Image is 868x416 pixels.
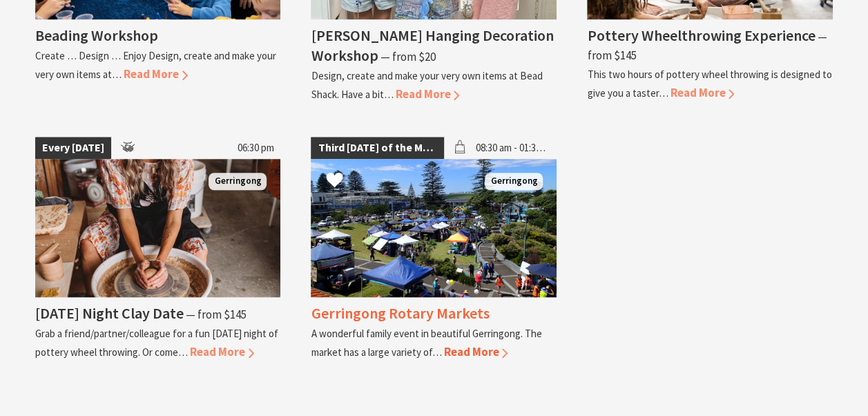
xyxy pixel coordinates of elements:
[190,344,254,359] span: Read More
[311,26,553,65] h4: [PERSON_NAME] Hanging Decoration Workshop
[35,26,158,45] h4: Beading Workshop
[380,49,435,64] span: ⁠— from $20
[311,137,557,361] a: Third [DATE] of the Month 08:30 am - 01:30 pm Christmas Market and Street Parade Gerringong Gerri...
[469,137,557,159] span: 08:30 am - 01:30 pm
[311,327,541,359] p: A wonderful family event in beautiful Gerringong. The market has a large variety of…
[35,49,276,81] p: Create … Design … Enjoy Design, create and make your very own items at…
[209,173,267,190] span: Gerringong
[670,85,734,100] span: Read More
[311,159,557,297] img: Christmas Market and Street Parade
[312,158,357,205] button: Click to Favourite Gerringong Rotary Markets
[186,307,247,322] span: ⁠— from $145
[485,173,543,190] span: Gerringong
[124,66,188,82] span: Read More
[311,137,443,159] span: Third [DATE] of the Month
[35,303,184,323] h4: [DATE] Night Clay Date
[311,69,542,101] p: Design, create and make your very own items at Bead Shack. Have a bit…
[587,26,815,45] h4: Pottery Wheelthrowing Experience
[395,86,459,102] span: Read More
[443,344,508,359] span: Read More
[587,68,831,100] p: This two hours of pottery wheel throwing is designed to give you a taster…
[587,29,827,63] span: ⁠— from $145
[311,303,489,323] h4: Gerringong Rotary Markets
[35,159,281,297] img: Photo shows female sitting at pottery wheel with hands on a ball of clay
[35,137,111,159] span: Every [DATE]
[35,327,278,359] p: Grab a friend/partner/colleague for a fun [DATE] night of pottery wheel throwing. Or come…
[230,137,280,159] span: 06:30 pm
[35,137,281,361] a: Every [DATE] 06:30 pm Photo shows female sitting at pottery wheel with hands on a ball of clay Ge...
